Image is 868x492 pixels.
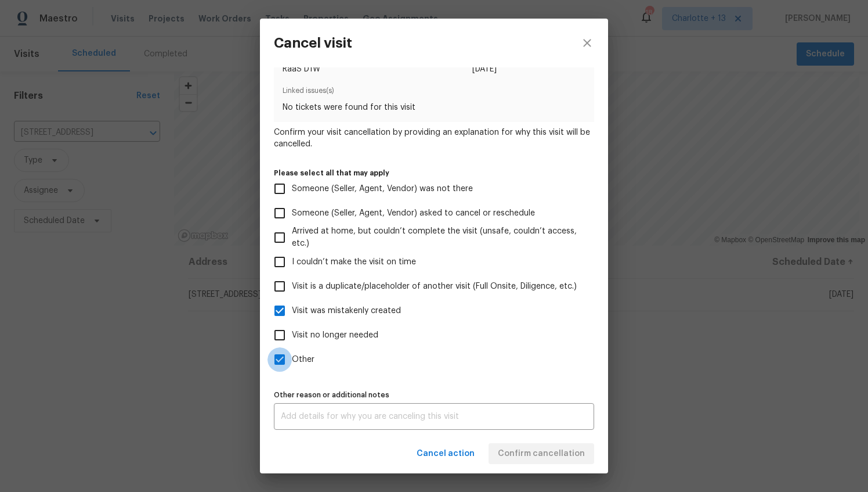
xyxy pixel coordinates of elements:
[417,447,475,461] span: Cancel action
[292,354,314,366] span: Other
[274,392,594,398] label: Other reason or additional notes
[292,281,577,293] span: Visit is a duplicate/placeholder of another visit (Full Onsite, Diligence, etc.)
[292,207,535,220] span: Someone (Seller, Agent, Vendor) asked to cancel or reschedule
[274,170,594,177] label: Please select all that may apply
[274,35,352,51] h3: Cancel visit
[274,127,594,150] span: Confirm your visit cancellation by providing an explanation for why this visit will be cancelled.
[283,63,320,75] span: RaaS D1W
[292,329,378,342] span: Visit no longer needed
[283,85,585,101] span: Linked issues(s)
[566,19,608,67] button: close
[292,256,416,268] span: I couldn’t make the visit on time
[472,63,525,75] span: [DATE]
[292,305,401,317] span: Visit was mistakenly created
[412,443,479,465] button: Cancel action
[292,225,585,250] span: Arrived at home, but couldn’t complete the visit (unsafe, couldn’t access, etc.)
[283,102,585,113] span: No tickets were found for this visit
[292,183,473,195] span: Someone (Seller, Agent, Vendor) was not there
